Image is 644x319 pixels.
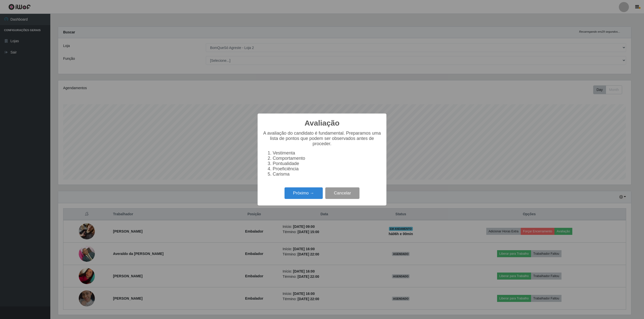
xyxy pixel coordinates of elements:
h2: Avaliação [305,119,340,128]
li: Pontualidade [273,161,381,166]
li: Carisma [273,172,381,177]
button: Cancelar [325,187,359,199]
button: Próximo → [285,187,323,199]
li: Vestimenta [273,150,381,156]
li: Proeficiência [273,166,381,172]
p: A avaliação do candidato é fundamental. Preparamos uma lista de pontos que podem ser observados a... [263,131,381,146]
li: Comportamento [273,156,381,161]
